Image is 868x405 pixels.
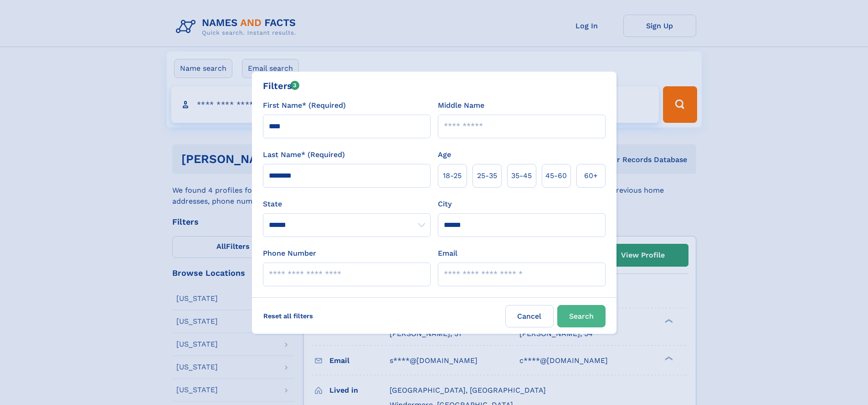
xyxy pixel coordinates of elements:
button: Search [557,305,606,327]
span: 60+ [584,170,598,181]
span: 35‑45 [511,170,532,181]
span: 18‑25 [443,170,462,181]
label: Email [438,248,457,259]
label: Phone Number [263,248,316,259]
label: Cancel [505,305,554,327]
label: Age [438,149,451,160]
label: First Name* (Required) [263,100,346,111]
label: Reset all filters [257,305,319,327]
label: City [438,199,452,210]
label: State [263,199,431,210]
span: 45‑60 [545,170,567,181]
div: Filters [263,79,300,93]
label: Last Name* (Required) [263,149,345,160]
label: Middle Name [438,100,484,111]
span: 25‑35 [477,170,497,181]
